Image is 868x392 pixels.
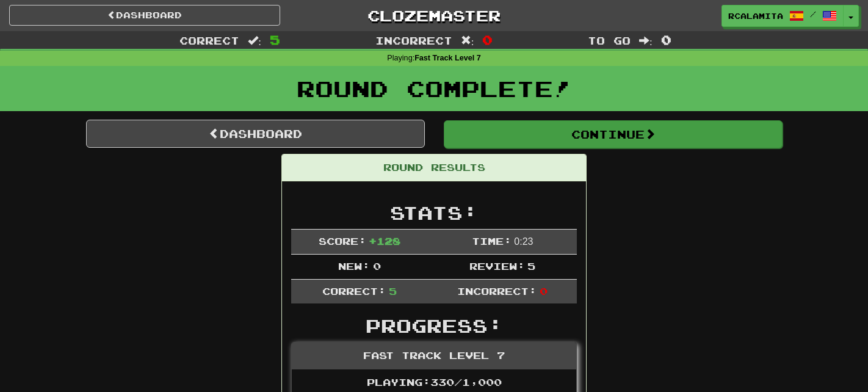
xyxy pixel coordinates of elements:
a: Dashboard [86,120,425,148]
span: 0 : 23 [514,236,533,247]
a: Dashboard [9,5,280,26]
span: rcalamita [728,10,783,21]
button: Continue [444,120,783,148]
h2: Progress: [291,316,577,336]
span: 0 [540,285,548,297]
span: : [248,35,261,46]
span: Time: [472,235,512,247]
span: : [639,35,653,46]
a: Clozemaster [298,5,570,26]
span: Review: [469,260,525,272]
span: 5 [527,260,535,272]
div: Fast Track Level 7 [292,343,576,369]
span: : [461,35,474,46]
span: Incorrect [375,34,452,46]
h2: Stats: [291,203,577,223]
span: 0 [661,32,671,47]
span: To go [588,34,631,46]
a: rcalamita / [722,5,844,27]
span: Score: [319,235,366,247]
span: + 128 [369,235,400,247]
span: 0 [373,260,381,272]
h1: Round Complete! [4,76,864,101]
span: Playing: 330 / 1,000 [367,376,502,388]
span: Incorrect: [457,285,537,297]
span: Correct [179,34,239,46]
span: New: [338,260,370,272]
span: / [810,10,816,18]
span: 5 [389,285,397,297]
span: Correct: [322,285,386,297]
span: 0 [482,32,493,47]
span: 5 [270,32,280,47]
strong: Fast Track Level 7 [414,54,481,62]
div: Round Results [282,154,586,181]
